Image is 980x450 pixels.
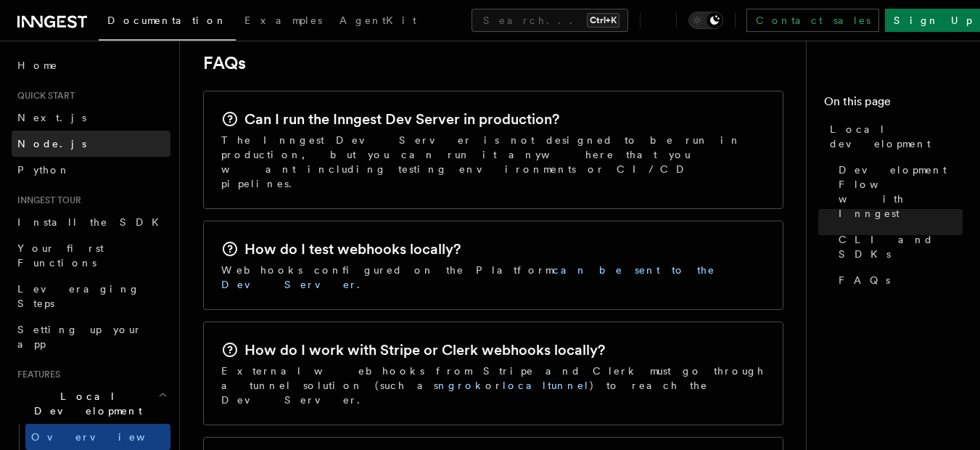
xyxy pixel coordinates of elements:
[824,93,963,116] h4: On this page
[203,53,246,73] a: FAQs
[12,369,60,380] span: Features
[12,90,75,102] span: Quick start
[833,226,963,267] a: CLI and SDKs
[331,4,425,39] a: AgentKit
[12,316,170,357] a: Setting up your app
[12,131,170,157] a: Node.js
[31,431,181,443] span: Overview
[25,424,170,450] a: Overview
[17,164,70,176] span: Python
[746,9,879,32] a: Contact sales
[17,283,140,309] span: Leveraging Steps
[12,52,170,78] a: Home
[824,116,963,157] a: Local development
[438,380,485,391] a: ngrok
[221,364,765,407] p: External webhooks from Stripe and Clerk must go through a tunnel solution (such as or ) to reach ...
[12,276,170,316] a: Leveraging Steps
[12,105,170,131] a: Next.js
[839,163,963,221] span: Development Flow with Inngest
[244,15,322,26] span: Examples
[99,4,236,41] a: Documentation
[587,13,619,28] kbd: Ctrl+K
[833,267,963,293] a: FAQs
[17,242,104,269] span: Your first Functions
[833,157,963,226] a: Development Flow with Inngest
[12,209,170,235] a: Install the SDK
[503,380,590,391] a: localtunnel
[244,239,461,259] h2: How do I test webhooks locally?
[830,122,963,151] span: Local development
[17,324,142,350] span: Setting up your app
[12,235,170,276] a: Your first Functions
[244,340,605,360] h2: How do I work with Stripe or Clerk webhooks locally?
[12,383,170,424] button: Local Development
[839,232,963,261] span: CLI and SDKs
[12,389,158,418] span: Local Development
[12,157,170,183] a: Python
[17,216,168,228] span: Install the SDK
[17,112,86,123] span: Next.js
[839,273,890,287] span: FAQs
[221,264,715,290] a: can be sent to the Dev Server
[17,138,86,150] span: Node.js
[339,15,416,26] span: AgentKit
[17,58,58,73] span: Home
[221,263,765,292] p: Webhooks configured on the Platform .
[236,4,331,39] a: Examples
[472,9,628,32] button: Search...Ctrl+K
[107,15,227,26] span: Documentation
[688,12,723,29] button: Toggle dark mode
[12,195,81,206] span: Inngest tour
[221,133,765,191] p: The Inngest Dev Server is not designed to be run in production, but you can run it anywhere that ...
[244,109,559,129] h2: Can I run the Inngest Dev Server in production?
